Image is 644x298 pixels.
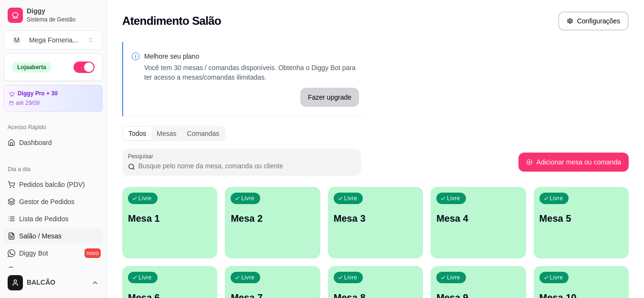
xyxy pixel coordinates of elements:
[16,99,40,107] article: até 29/09
[300,88,359,107] button: Fazer upgrade
[151,127,181,140] div: Mesas
[4,162,103,177] div: Dia a dia
[4,85,103,112] a: Diggy Pro + 30até 29/09
[144,51,359,61] p: Melhore seu plano
[123,127,151,140] div: Todos
[436,212,520,225] p: Mesa 4
[4,4,103,27] a: DiggySistema de Gestão
[4,246,103,261] a: Diggy Botnovo
[334,212,417,225] p: Mesa 3
[74,62,95,73] button: Alterar Status
[4,271,103,294] button: BALCÃO
[447,195,460,202] p: Livre
[225,187,320,258] button: LivreMesa 2
[328,187,423,258] button: LivreMesa 3
[241,195,254,202] p: Livre
[128,152,157,160] label: Pesquisar
[447,274,460,281] p: Livre
[4,194,103,209] a: Gestor de Pedidos
[12,62,52,72] div: Loja aberta
[18,90,58,97] article: Diggy Pro + 30
[27,278,87,287] span: BALCÃO
[122,13,221,29] h2: Atendimento Salão
[29,35,78,45] div: Mega Forneria ...
[19,180,85,189] span: Pedidos balcão (PDV)
[135,161,355,171] input: Pesquisar
[128,212,211,225] p: Mesa 1
[19,197,74,206] span: Gestor de Pedidos
[231,212,314,225] p: Mesa 2
[4,263,103,278] a: KDS
[4,228,103,244] a: Salão / Mesas
[144,63,359,82] p: Você tem 30 mesas / comandas disponíveis. Obtenha o Diggy Bot para ter acesso a mesas/comandas il...
[431,187,526,258] button: LivreMesa 4
[534,187,629,258] button: LivreMesa 5
[27,16,99,23] span: Sistema de Gestão
[19,248,48,258] span: Diggy Bot
[12,35,21,45] span: M
[539,212,623,225] p: Mesa 5
[4,211,103,226] a: Lista de Pedidos
[518,153,629,172] button: Adicionar mesa ou comanda
[138,274,152,281] p: Livre
[550,274,563,281] p: Livre
[4,177,103,192] button: Pedidos balcão (PDV)
[19,138,52,147] span: Dashboard
[182,127,225,140] div: Comandas
[138,195,152,202] p: Livre
[4,120,103,135] div: Acesso Rápido
[27,7,99,16] span: Diggy
[344,274,358,281] p: Livre
[558,11,629,31] button: Configurações
[122,187,217,258] button: LivreMesa 1
[344,195,358,202] p: Livre
[19,266,33,275] span: KDS
[4,31,103,50] button: Select a team
[550,195,563,202] p: Livre
[19,214,69,224] span: Lista de Pedidos
[241,274,254,281] p: Livre
[19,231,62,241] span: Salão / Mesas
[4,135,103,150] a: Dashboard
